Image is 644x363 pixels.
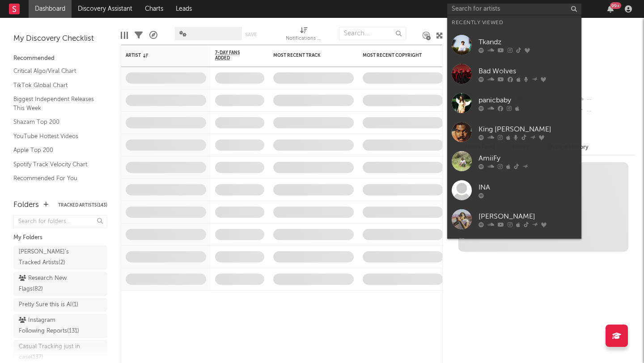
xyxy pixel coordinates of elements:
div: Folders [13,200,39,211]
input: Search for folders... [13,215,107,228]
div: Casual Tracking just in case ( 137 ) [19,342,82,363]
a: Bad Wolves [447,59,581,89]
div: Notifications (Artist) [286,34,322,44]
div: [PERSON_NAME]'s Tracked Artists ( 2 ) [19,247,82,268]
div: Recommended [13,53,107,64]
div: AmiiFy [479,153,577,164]
a: AmiiFy [447,147,581,176]
a: INA [447,176,581,205]
a: Instagram Following Reports(131) [13,314,107,338]
a: Critical Algo/Viral Chart [13,66,98,76]
a: Apple Top 200 [13,145,98,155]
a: Spotify Track Velocity Chart [13,160,98,169]
div: Recently Viewed [452,17,577,28]
a: Shazam Top 200 [13,117,98,127]
a: [PERSON_NAME] [447,205,581,234]
div: A&R Pipeline [149,22,157,48]
div: Instagram Following Reports ( 131 ) [19,315,82,337]
div: My Discovery Checklist [13,34,107,44]
a: Research New Flags(82) [13,272,107,296]
button: Tracked Artists(143) [58,203,107,207]
div: King [PERSON_NAME] [479,124,577,135]
input: Search for artists [447,4,581,15]
a: [PERSON_NAME]'s Tracked Artists(2) [13,245,107,270]
div: Filters [135,22,143,48]
div: Most Recent Copyright [363,53,430,58]
div: Pretty Sure this is AI ( 1 ) [19,300,78,310]
button: Save [245,32,257,37]
div: My Folders [13,232,107,243]
a: Tkandz [447,30,581,59]
div: Notifications (Artist) [286,22,322,48]
span: 7-Day Fans Added [215,50,251,61]
a: panicbaby [447,89,581,118]
a: Voda Fuji [447,234,581,263]
a: Biggest Independent Releases This Week [13,94,98,113]
a: Pretty Sure this is AI(1) [13,298,107,312]
div: INA [479,182,577,193]
div: Edit Columns [121,22,128,48]
a: TikTok Global Chart [13,80,98,90]
div: 99 + [610,2,621,9]
div: [PERSON_NAME] [479,211,577,222]
div: Tkandz [479,37,577,47]
button: 99+ [607,5,614,13]
a: YouTube Hottest Videos [13,131,98,141]
a: Recommended For You [13,173,98,183]
div: Artist [126,53,193,58]
div: Research New Flags ( 82 ) [19,273,82,295]
div: -- [576,94,635,106]
div: panicbaby [479,95,577,106]
a: King [PERSON_NAME] [447,118,581,147]
div: -- [576,106,635,117]
div: Bad Wolves [479,66,577,76]
input: Search... [339,27,406,40]
div: Most Recent Track [273,53,340,58]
